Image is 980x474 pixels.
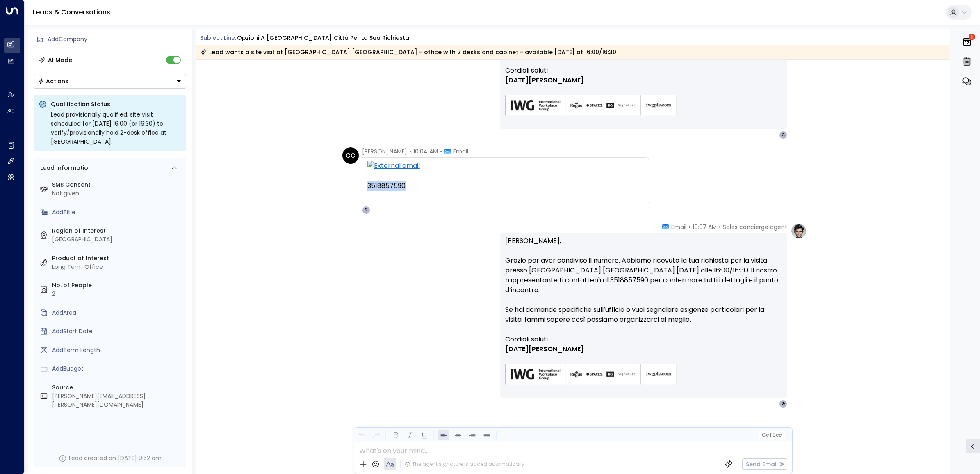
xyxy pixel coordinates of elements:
span: [PERSON_NAME] [362,147,407,156]
div: Lead created on [DATE] 9:52 am [69,454,162,463]
div: 2 [52,290,183,298]
div: AI Mode [48,56,72,64]
div: G [779,131,787,139]
button: Redo [371,430,381,440]
label: Product of Interest [52,254,183,263]
div: Not given [52,189,183,198]
span: [DATE][PERSON_NAME] [505,344,584,354]
button: Actions [34,74,186,89]
div: GC [342,147,359,164]
p: Qualification Status [51,100,181,108]
div: AddTerm Length [52,346,183,355]
a: Leads & Conversations [33,7,110,17]
label: No. of People [52,281,183,290]
img: External email [367,161,644,171]
label: SMS Consent [52,181,183,189]
div: The agent signature is added automatically [405,460,524,468]
span: [DATE][PERSON_NAME] [505,76,584,85]
div: AddTitle [52,208,183,217]
span: Email [453,147,468,156]
div: Lead Information [37,164,92,172]
div: Button group with a nested menu [34,74,186,89]
div: AddCompany [48,35,186,44]
label: Source [52,383,183,392]
div: Long Term Office [52,263,183,271]
div: Signature [505,66,782,126]
div: S [362,206,370,214]
span: • [688,223,691,231]
div: AddBudget [52,364,183,373]
span: Cordiali saluti [505,66,548,76]
span: Subject Line: [200,34,236,42]
div: Actions [38,78,68,85]
div: Lead wants a site visit at [GEOGRAPHIC_DATA] [GEOGRAPHIC_DATA] - office with 2 desks and cabinet ... [200,48,616,56]
div: Signature [505,334,782,395]
p: [PERSON_NAME], Grazie per aver condiviso il numero. Abbiamo ricevuto la tua richiesta per la visi... [505,236,782,334]
button: 1 [960,33,974,51]
div: Lead provisionally qualified; site visit scheduled for [DATE] 16:00 (or 16:30) to verify/provisio... [51,110,181,146]
span: Cordiali saluti [505,334,548,344]
button: Cc|Bcc [758,431,784,439]
span: • [719,223,721,231]
span: Sales concierge agent [723,223,787,231]
div: [GEOGRAPHIC_DATA] [52,235,183,244]
div: AddStart Date [52,327,183,336]
span: 10:04 AM [413,147,438,156]
button: Undo [357,430,367,440]
img: AIorK4zU2Kz5WUNqa9ifSKC9jFH1hjwenjvh85X70KBOPduETvkeZu4OqG8oPuqbwvp3xfXcMQJCRtwYb-SG [505,95,677,116]
div: [PERSON_NAME][EMAIL_ADDRESS][PERSON_NAME][DOMAIN_NAME] [52,392,183,409]
div: 3518857590 [367,181,644,191]
span: | [770,432,771,438]
div: Opzioni a [GEOGRAPHIC_DATA] Città per la sua richiesta [237,34,409,42]
span: Cc Bcc [761,432,781,438]
div: G [779,400,787,408]
span: 10:07 AM [693,223,717,231]
img: AIorK4zU2Kz5WUNqa9ifSKC9jFH1hjwenjvh85X70KBOPduETvkeZu4OqG8oPuqbwvp3xfXcMQJCRtwYb-SG [505,364,677,385]
span: 1 [969,34,975,40]
span: • [409,147,411,156]
img: profile-logo.png [791,223,807,239]
span: • [440,147,442,156]
div: AddArea [52,309,183,317]
label: Region of Interest [52,227,183,235]
span: Email [671,223,686,231]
